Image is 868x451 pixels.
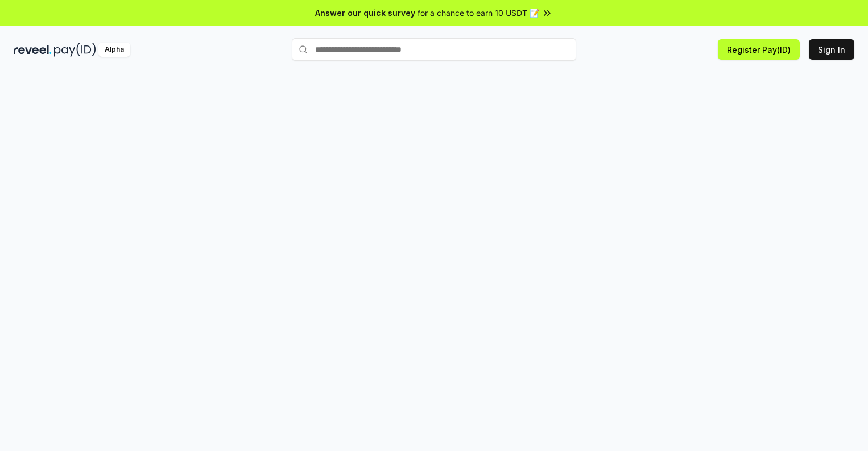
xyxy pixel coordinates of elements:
[315,7,415,19] span: Answer our quick survey
[418,7,539,19] span: for a chance to earn 10 USDT 📝
[14,43,52,57] img: reveel_dark
[98,43,130,57] div: Alpha
[718,39,800,60] button: Register Pay(ID)
[54,43,96,57] img: pay_id
[809,39,854,60] button: Sign In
